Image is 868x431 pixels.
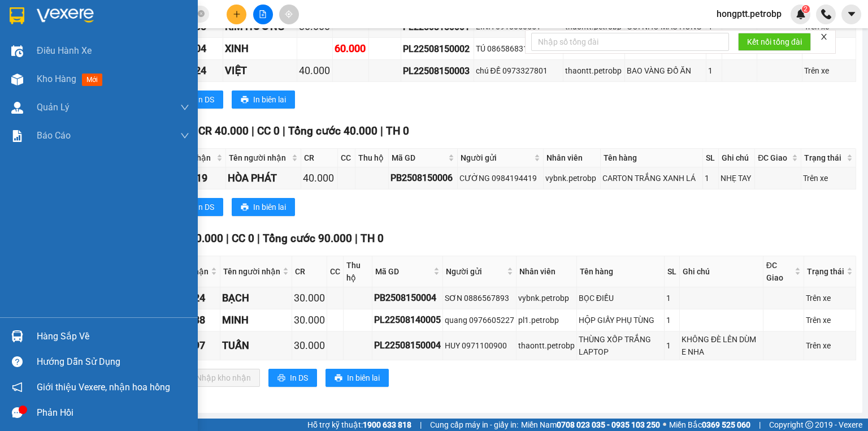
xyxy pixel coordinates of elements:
[294,312,325,328] div: 30.000
[226,167,301,189] td: HÒA PHÁT
[290,372,308,384] span: In DS
[372,331,443,360] td: PL22508150004
[253,93,286,106] span: In biên lai
[283,124,285,137] span: |
[11,45,23,57] img: warehouse-icon
[518,339,575,352] div: thaontt.petrobp
[257,124,280,137] span: CC 0
[401,38,474,60] td: PL22508150002
[82,74,102,86] span: mới
[335,374,342,383] span: printer
[10,7,24,24] img: logo-vxr
[220,331,292,360] td: TUẤN
[806,339,854,352] div: Trên xe
[579,314,662,326] div: HỘP GIẤY PHỤ TÙNG
[374,338,441,352] div: PL22508150004
[279,5,299,24] button: aim
[461,152,531,164] span: Người gửi
[335,41,367,57] div: 60.000
[565,64,623,77] div: thaontt.petrobp
[227,5,246,24] button: plus
[12,407,23,418] span: message
[759,419,761,431] span: |
[232,90,295,109] button: printerIn biên lai
[665,256,680,287] th: SL
[446,265,505,278] span: Người gửi
[347,372,380,384] span: In biên lai
[403,64,471,78] div: PL22508150003
[37,100,70,114] span: Quản Lý
[229,152,289,164] span: Tên người nhận
[259,10,267,18] span: file-add
[804,64,853,77] div: Trên xe
[557,420,660,429] strong: 0708 023 035 - 0935 103 250
[521,419,660,431] span: Miền Nam
[241,96,249,105] span: printer
[666,314,678,326] div: 1
[180,131,189,140] span: down
[355,149,389,167] th: Thu hộ
[766,259,792,284] span: ĐC Giao
[380,124,383,137] span: |
[702,420,750,429] strong: 0369 525 060
[325,369,389,387] button: printerIn biên lai
[301,149,338,167] th: CR
[518,292,575,304] div: vybnk.petrobp
[37,328,189,345] div: Hàng sắp về
[253,5,273,24] button: file-add
[37,128,71,143] span: Báo cáo
[257,232,260,245] span: |
[355,232,358,245] span: |
[372,309,443,331] td: PL22508140005
[175,198,223,216] button: printerIn DS
[253,201,286,213] span: In biên lai
[226,232,229,245] span: |
[476,64,561,77] div: chú ĐỀ 0973327801
[663,423,666,427] span: ⚪️
[445,339,514,352] div: HUY 0971100900
[430,419,518,431] span: Cung cấp máy in - giấy in:
[579,333,662,358] div: THÙNG XỐP TRẮNG LAPTOP
[37,380,170,394] span: Giới thiệu Vexere, nhận hoa hồng
[196,201,214,213] span: In DS
[11,74,23,85] img: warehouse-icon
[37,44,92,58] span: Điều hành xe
[225,41,294,57] div: XINH
[666,292,678,304] div: 1
[196,93,214,106] span: In DS
[804,5,808,13] span: 2
[705,172,717,184] div: 1
[277,374,285,383] span: printer
[517,256,577,287] th: Nhân viên
[669,419,750,431] span: Miền Bắc
[708,64,720,77] div: 1
[682,333,761,358] div: KHÔNG ĐÈ LÊN DÙM E NHA
[374,313,441,327] div: PL22508140005
[223,265,280,278] span: Tên người nhận
[228,170,299,186] div: HÒA PHÁT
[403,42,471,56] div: PL22508150002
[299,63,331,79] div: 40.000
[627,64,704,77] div: BAO VÀNG ĐỒ ĂN
[747,36,802,48] span: Kết nối tổng đài
[263,232,352,245] span: Tổng cước 90.000
[307,419,411,431] span: Hỗ trợ kỹ thuật:
[344,256,372,287] th: Thu hộ
[476,42,561,55] div: TÚ 0865868310
[374,291,441,305] div: PB2508150004
[11,330,23,342] img: warehouse-icon
[389,167,458,189] td: PB2508150006
[12,382,23,393] span: notification
[222,338,290,354] div: TUẤN
[225,63,294,79] div: VIỆT
[223,60,297,82] td: VIỆT
[738,33,811,51] button: Kết nối tổng đài
[802,5,810,13] sup: 2
[601,149,703,167] th: Tên hàng
[372,287,443,309] td: PB2508150004
[180,103,189,112] span: down
[173,232,223,245] span: CR 90.000
[401,60,474,82] td: PL22508150003
[232,232,254,245] span: CC 0
[288,124,377,137] span: Tổng cước 40.000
